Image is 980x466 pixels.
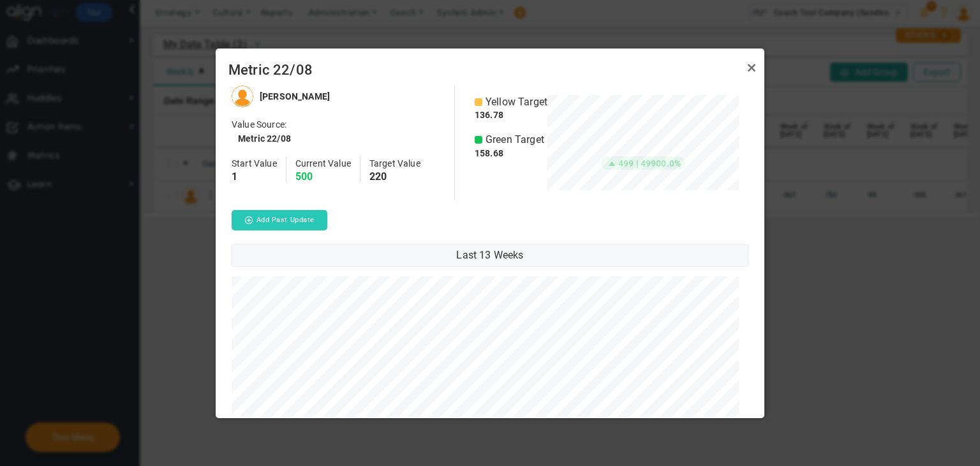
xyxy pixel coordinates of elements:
span: Yellow Target [486,95,547,110]
h4: [PERSON_NAME] [260,91,330,102]
button: Add Past Update [232,210,327,230]
span: Value Source: [232,119,286,130]
h4: Metric 22/08 [238,133,291,144]
span: Green Target [486,133,544,147]
h4: 158.68 [475,147,547,159]
span: Metric 22/08 [228,61,752,79]
span: Start Value [232,158,277,169]
h4: 1 [232,171,277,183]
h4: 136.78 [475,109,547,121]
span: Target Value [369,158,420,169]
a: Close [744,60,759,75]
h4: Last 13 Weeks [232,244,748,267]
span: Current Value [295,158,351,169]
h4: 500 [295,171,351,183]
img: Sudhir Dakshinamurthy [232,86,253,107]
h4: 220 [369,171,420,183]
